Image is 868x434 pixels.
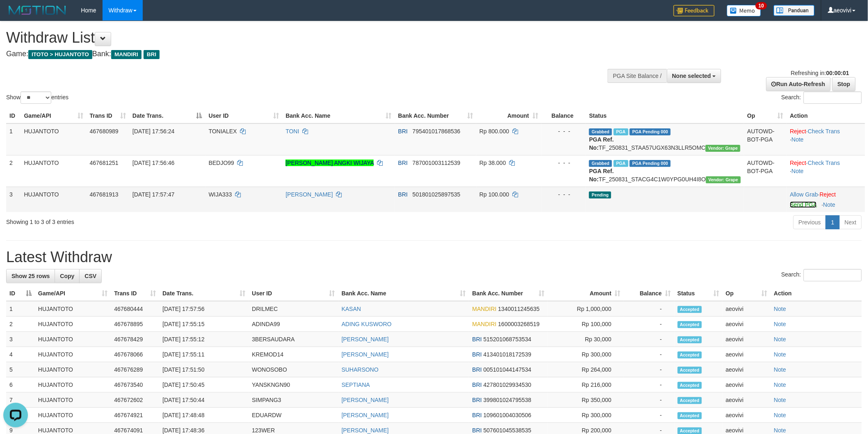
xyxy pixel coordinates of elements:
[787,123,865,155] td: · ·
[342,306,361,312] a: KASAN
[6,347,35,362] td: 4
[548,347,624,362] td: Rp 300,000
[774,366,786,373] a: Note
[774,306,786,312] a: Note
[6,362,35,377] td: 5
[249,317,338,332] td: ADINDA99
[792,136,804,143] a: Note
[342,397,389,403] a: [PERSON_NAME]
[774,321,786,327] a: Note
[774,336,786,343] a: Note
[787,155,865,187] td: · ·
[159,286,249,301] th: Date Trans.: activate to sort column ascending
[839,215,862,229] a: Next
[722,317,771,332] td: aeovivi
[90,128,119,135] span: 467680989
[781,91,862,104] label: Search:
[678,397,702,404] span: Accepted
[472,321,496,327] span: MANDIRI
[608,69,667,83] div: PGA Site Balance /
[249,332,338,347] td: 3BERSAUDARA
[744,108,787,123] th: Op: activate to sort column ascending
[545,127,583,135] div: - - -
[472,366,482,373] span: BRI
[674,5,715,16] img: Feedback.jpg
[6,91,69,104] label: Show entries
[771,286,862,301] th: Action
[624,408,674,423] td: -
[484,381,532,388] span: Copy 427801029934530 to clipboard
[209,191,232,198] span: WIJA333
[55,269,80,283] a: Copy
[159,317,249,332] td: [DATE] 17:55:15
[678,336,702,343] span: Accepted
[722,362,771,377] td: aeovivi
[791,70,849,76] span: Refreshing in:
[342,366,379,373] a: SUHARSONO
[111,286,159,301] th: Trans ID: activate to sort column ascending
[832,77,856,91] a: Stop
[678,321,702,328] span: Accepted
[413,160,461,166] span: Copy 787001003112539 to clipboard
[6,249,862,265] h1: Latest Withdraw
[792,168,804,174] a: Note
[209,128,237,135] span: TONIALEX
[480,191,509,198] span: Rp 100.000
[159,301,249,317] td: [DATE] 17:57:56
[766,77,831,91] a: Run Auto-Refresh
[548,362,624,377] td: Rp 264,000
[249,377,338,393] td: YANSKNGN90
[678,352,702,359] span: Accepted
[484,351,532,358] span: Copy 413401018172539 to clipboard
[21,123,87,155] td: HUJANTOTO
[79,269,102,283] a: CSV
[159,393,249,408] td: [DATE] 17:50:44
[35,362,111,377] td: HUJANTOTO
[249,286,338,301] th: User ID: activate to sort column ascending
[820,191,836,198] a: Reject
[484,427,532,434] span: Copy 507601045538535 to clipboard
[678,306,702,313] span: Accepted
[790,201,817,208] a: Send PGA
[342,381,370,388] a: SEPTIANA
[6,393,35,408] td: 7
[90,191,119,198] span: 467681913
[624,317,674,332] td: -
[159,362,249,377] td: [DATE] 17:51:50
[826,215,840,229] a: 1
[774,5,815,16] img: panduan.png
[35,286,111,301] th: Game/API: activate to sort column ascending
[6,377,35,393] td: 6
[498,306,539,312] span: Copy 1340011245635 to clipboard
[35,393,111,408] td: HUJANTOTO
[249,408,338,423] td: EDUARDW
[472,306,496,312] span: MANDIRI
[774,351,786,358] a: Note
[398,128,408,135] span: BRI
[282,108,395,123] th: Bank Acc. Name: activate to sort column ascending
[722,286,771,301] th: Op: activate to sort column ascending
[804,269,862,281] input: Search:
[35,347,111,362] td: HUJANTOTO
[6,50,571,58] h4: Game: Bank:
[3,3,28,28] button: Open LiveChat chat widget
[624,377,674,393] td: -
[586,123,744,155] td: TF_250831_STAA57UGX63N3LLR5OMC
[111,317,159,332] td: 467678895
[472,397,482,403] span: BRI
[209,160,234,166] span: BEDJO99
[589,128,612,135] span: Grabbed
[548,332,624,347] td: Rp 30,000
[722,393,771,408] td: aeovivi
[144,50,160,59] span: BRI
[472,351,482,358] span: BRI
[35,301,111,317] td: HUJANTOTO
[6,108,21,123] th: ID
[498,321,539,327] span: Copy 1600003268519 to clipboard
[413,191,461,198] span: Copy 501801025897535 to clipboard
[678,367,702,374] span: Accepted
[826,70,849,76] strong: 00:00:01
[790,160,806,166] a: Reject
[476,108,541,123] th: Amount: activate to sort column ascending
[756,2,767,9] span: 10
